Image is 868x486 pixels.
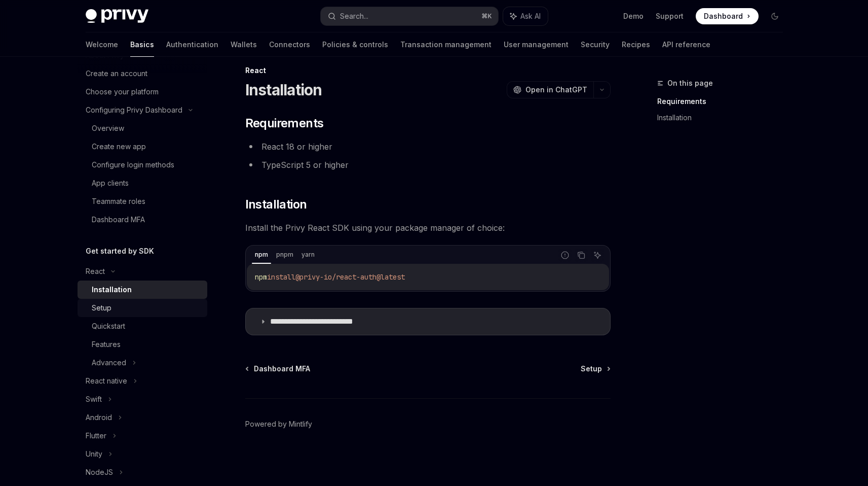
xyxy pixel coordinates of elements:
[662,32,710,57] a: API reference
[623,11,644,21] a: Demo
[558,249,572,262] button: Report incorrect code
[92,122,124,134] div: Overview
[231,32,257,57] a: Wallets
[78,299,207,317] a: Setup
[520,11,541,21] span: Ask AI
[267,272,295,282] span: install
[78,192,207,211] a: Teammate roles
[269,32,310,57] a: Connectors
[340,10,368,22] div: Search...
[166,32,218,57] a: Authentication
[92,195,145,207] div: Teammate roles
[656,11,684,21] a: Support
[92,159,174,171] div: Configure login methods
[321,7,498,25] button: Search...⌘K
[86,430,106,442] div: Flutter
[92,284,132,296] div: Installation
[78,83,207,101] a: Choose your platform
[78,137,207,156] a: Create new app
[86,393,102,405] div: Swift
[92,177,129,189] div: App clients
[245,81,322,99] h1: Installation
[503,7,548,25] button: Ask AI
[667,77,713,89] span: On this page
[245,65,611,76] div: React
[245,140,611,154] li: React 18 or higher
[767,8,783,24] button: Toggle dark mode
[704,11,743,21] span: Dashboard
[255,272,267,282] span: npm
[591,249,604,262] button: Ask AI
[575,249,588,262] button: Copy the contents from the code block
[525,85,587,95] span: Open in ChatGPT
[86,67,147,80] div: Create an account
[78,119,207,137] a: Overview
[86,411,112,424] div: Android
[273,249,296,261] div: pnpm
[245,221,611,235] span: Install the Privy React SDK using your package manager of choice:
[78,317,207,335] a: Quickstart
[92,302,111,314] div: Setup
[246,364,310,374] a: Dashboard MFA
[78,335,207,354] a: Features
[295,272,405,282] span: @privy-io/react-auth@latest
[92,338,121,351] div: Features
[78,174,207,192] a: App clients
[581,364,602,374] span: Setup
[86,86,159,98] div: Choose your platform
[78,156,207,174] a: Configure login methods
[622,32,650,57] a: Recipes
[245,419,312,429] a: Powered by Mintlify
[507,81,593,98] button: Open in ChatGPT
[481,12,492,20] span: ⌘ K
[92,141,146,153] div: Create new app
[78,64,207,83] a: Create an account
[86,466,113,478] div: NodeJS
[92,320,125,332] div: Quickstart
[657,110,791,126] a: Installation
[298,249,318,261] div: yarn
[78,211,207,229] a: Dashboard MFA
[86,448,102,460] div: Unity
[504,32,569,57] a: User management
[400,32,492,57] a: Transaction management
[92,357,126,369] div: Advanced
[581,32,610,57] a: Security
[252,249,271,261] div: npm
[86,104,182,116] div: Configuring Privy Dashboard
[78,281,207,299] a: Installation
[86,265,105,277] div: React
[254,364,310,374] span: Dashboard MFA
[86,375,127,387] div: React native
[581,364,610,374] a: Setup
[696,8,759,24] a: Dashboard
[245,158,611,172] li: TypeScript 5 or higher
[245,115,324,131] span: Requirements
[322,32,388,57] a: Policies & controls
[86,32,118,57] a: Welcome
[657,93,791,110] a: Requirements
[86,9,148,23] img: dark logo
[86,245,154,257] h5: Get started by SDK
[92,214,145,226] div: Dashboard MFA
[130,32,154,57] a: Basics
[245,196,307,213] span: Installation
